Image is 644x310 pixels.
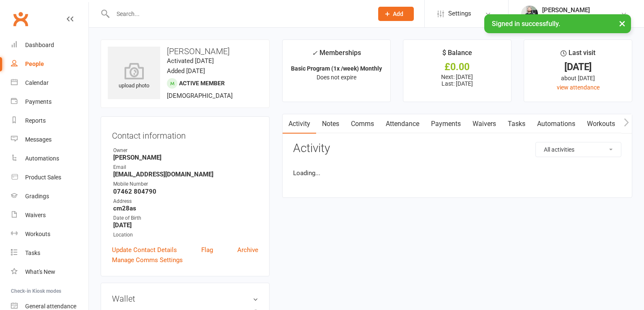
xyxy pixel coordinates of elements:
a: Notes [316,114,345,134]
a: Manage Comms Settings [112,255,183,265]
a: Product Sales [11,168,88,187]
button: × [615,14,630,32]
div: Mobile Number [113,180,258,188]
a: Automations [531,114,581,134]
div: about [DATE] [532,74,624,83]
a: Tasks [502,114,531,134]
a: Attendance [380,114,425,134]
a: Update Contact Details [112,245,177,255]
span: [DEMOGRAPHIC_DATA] [167,92,233,100]
div: $ Balance [442,47,472,63]
div: Tasks [25,250,40,256]
strong: 07462 804790 [113,188,258,195]
div: Workouts [25,231,50,237]
strong: Basic Program (1x /week) Monthly [291,65,382,72]
span: Active member [179,80,225,87]
div: [DATE] [532,63,624,71]
div: Owner [113,147,258,155]
span: Add [393,11,403,17]
h3: [PERSON_NAME] [108,47,262,56]
strong: [EMAIL_ADDRESS][DOMAIN_NAME] [113,171,258,178]
a: Gradings [11,187,88,206]
span: Does not expire [317,74,356,81]
div: Product Sales [25,174,61,181]
div: £0.00 [411,63,504,71]
a: Waivers [11,206,88,225]
div: What's New [25,268,55,275]
div: Dashboard [25,42,54,48]
a: Flag [201,245,213,255]
div: Memberships [312,47,361,63]
div: Email [113,163,258,171]
a: Tasks [11,244,88,263]
a: Payments [11,92,88,111]
a: Payments [425,114,467,134]
div: [PERSON_NAME] [542,6,621,14]
a: Reports [11,111,88,130]
div: Date of Birth [113,214,258,222]
div: Premier Martial Arts Essex Ltd [542,14,621,21]
button: Add [378,7,414,21]
strong: [DATE] [113,221,258,229]
div: Calendar [25,79,49,86]
a: Clubworx [10,8,31,29]
div: Gradings [25,193,49,200]
div: upload photo [108,63,160,90]
time: Added [DATE] [167,67,205,75]
a: view attendance [557,84,600,91]
div: Address [113,197,258,205]
div: Waivers [25,212,46,218]
strong: [PERSON_NAME] [113,154,258,161]
a: Comms [345,114,380,134]
div: Reports [25,117,46,124]
div: Messages [25,136,52,143]
h3: Wallet [112,294,258,303]
a: Archive [237,245,258,255]
strong: cm28as [113,205,258,212]
img: thumb_image1616261423.png [521,5,538,22]
a: Workouts [11,225,88,244]
a: Activity [283,114,316,134]
input: Search... [110,8,367,20]
a: Waivers [467,114,502,134]
li: Loading... [293,168,621,178]
a: Calendar [11,74,88,92]
div: Last visit [561,47,595,63]
time: Activated [DATE] [167,57,214,65]
a: Automations [11,149,88,168]
span: Signed in successfully. [492,20,560,28]
a: Workouts [581,114,621,134]
h3: Contact information [112,128,258,140]
a: People [11,55,88,74]
div: Automations [25,155,59,162]
span: Settings [448,4,471,23]
a: Messages [11,130,88,149]
i: ✓ [312,49,317,57]
a: What's New [11,263,88,281]
p: Next: [DATE] Last: [DATE] [411,74,504,87]
div: People [25,60,44,67]
h3: Activity [293,142,621,155]
a: Dashboard [11,36,88,55]
div: Payments [25,98,52,105]
div: General attendance [25,303,76,310]
div: Location [113,231,258,239]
